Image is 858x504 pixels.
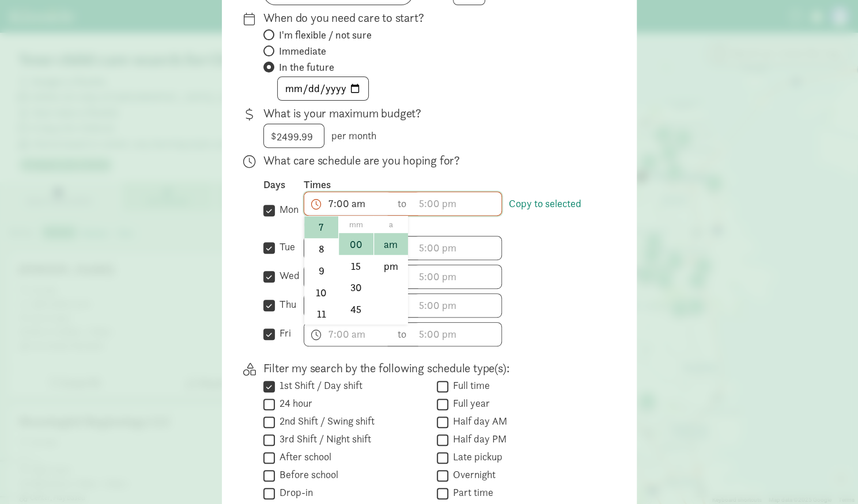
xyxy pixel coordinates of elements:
li: am [374,233,408,255]
li: 8 [304,238,338,260]
label: fri [275,326,291,340]
li: 15 [339,255,373,277]
label: Drop-in [275,486,313,499]
li: 30 [339,277,373,299]
label: Half day PM [448,432,507,446]
label: 24 hour [275,396,312,410]
input: 7:00 am [304,323,392,346]
label: Overnight [448,468,496,482]
label: Late pickup [448,450,502,464]
li: 11 [304,303,338,325]
p: Filter my search by the following schedule type(s): [263,360,600,376]
label: Full time [448,379,490,392]
span: to [398,326,408,342]
li: 10 [304,281,338,303]
label: Full year [448,396,490,410]
label: 1st Shift / Day shift [275,379,362,392]
li: 7 [304,216,338,238]
li: pm [374,255,408,277]
label: After school [275,450,331,464]
li: 9 [304,259,338,281]
li: mm [339,216,373,233]
input: 5:00 pm [414,323,501,346]
label: Half day AM [448,414,507,428]
label: 2nd Shift / Swing shift [275,414,375,428]
li: a [374,216,408,233]
label: Part time [448,486,493,499]
label: Before school [275,468,338,482]
li: 00 [339,233,373,255]
label: 3rd Shift / Night shift [275,432,371,446]
li: 45 [339,299,373,320]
